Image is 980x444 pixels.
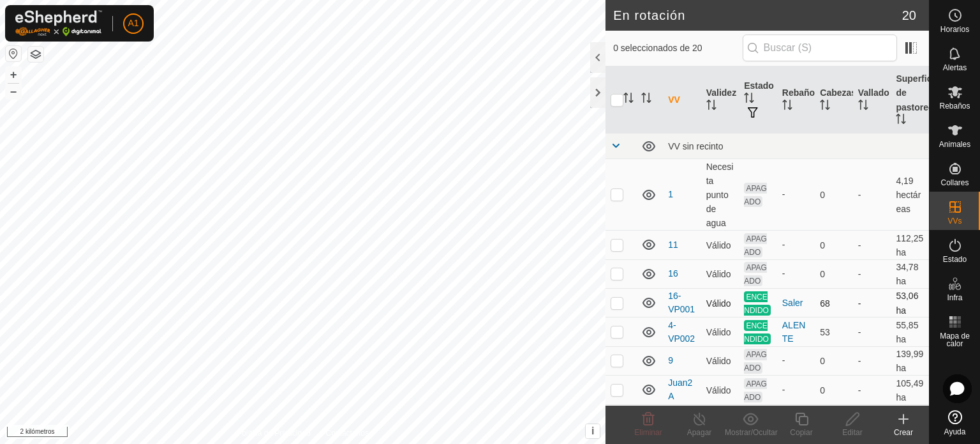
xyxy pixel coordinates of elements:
[896,349,923,373] font: 139,99 ha
[896,176,921,214] font: 4,19 hectáreas
[623,95,634,105] p-sorticon: Activar para ordenar
[820,88,856,98] font: Cabezas
[943,63,967,72] font: Alertas
[706,162,734,229] font: Necesita punto de agua
[896,233,923,257] font: 112,25 ha
[586,424,600,438] button: i
[687,428,712,437] font: Apagar
[782,189,785,199] font: -
[668,378,692,401] a: Juan2A
[782,102,792,112] p-sorticon: Activar para ordenar
[668,240,678,250] a: 11
[10,84,17,98] font: –
[858,385,861,395] font: -
[820,102,830,112] p-sorticon: Activar para ordenar
[634,428,662,437] font: Eliminar
[706,356,731,366] font: Válido
[744,95,754,105] p-sorticon: Activar para ordenar
[706,240,731,250] font: Válido
[782,240,785,250] font: -
[902,8,916,22] font: 20
[744,234,767,256] font: APAGADO
[858,190,861,200] font: -
[6,46,21,61] button: Restablecer mapa
[237,427,310,439] a: Política de Privacidad
[744,379,767,401] font: APAGADO
[782,88,815,98] font: Rebaño
[782,268,785,279] font: -
[939,102,970,111] font: Rebaños
[896,291,918,315] font: 53,06 ha
[641,95,651,105] p-sorticon: Activar para ordenar
[6,84,21,99] button: –
[820,190,825,200] font: 0
[947,217,961,226] font: VVs
[782,385,785,395] font: -
[940,178,969,187] font: Collares
[744,184,767,206] font: APAGADO
[858,102,868,112] p-sorticon: Activar para ordenar
[858,88,889,98] font: Vallado
[744,350,767,372] font: APAGADO
[613,43,702,53] font: 0 seleccionados de 20
[940,332,970,348] font: Mapa de calor
[706,385,731,395] font: Válido
[858,356,861,366] font: -
[896,73,939,112] font: Superficie de pastoreo
[743,34,897,61] input: Buscar (S)
[782,320,806,344] font: ALENTE
[15,10,102,36] img: Logotipo de Gallagher
[668,189,673,199] a: 1
[896,116,906,126] p-sorticon: Activar para ordenar
[939,140,970,149] font: Animales
[237,429,310,438] font: Política de Privacidad
[944,427,966,436] font: Ayuda
[782,355,785,365] font: -
[326,427,369,439] a: Contáctanos
[820,385,825,395] font: 0
[894,428,913,437] font: Crear
[940,25,969,34] font: Horarios
[896,320,918,344] font: 55,85 ha
[668,291,695,314] a: 16-VP001
[947,293,962,302] font: Infra
[668,355,673,365] a: 9
[725,428,778,437] font: Mostrar/Ocultar
[943,255,967,264] font: Estado
[782,298,803,308] font: Saler
[613,8,685,22] font: En rotación
[896,262,918,286] font: 34,78 ha
[820,356,825,366] font: 0
[10,68,17,81] font: +
[858,240,861,250] font: -
[668,320,695,344] a: 4-VP002
[6,67,21,82] button: +
[744,292,769,314] font: ENCENDIDO
[744,263,767,286] font: APAGADO
[668,268,678,279] a: 16
[591,425,594,436] font: i
[744,321,769,344] font: ENCENDIDO
[820,269,825,279] font: 0
[706,88,736,98] font: Validez
[858,269,861,279] font: -
[668,141,723,151] font: VV sin recinto
[820,298,830,308] font: 68
[858,327,861,337] font: -
[896,378,923,402] font: 105,49 ha
[930,405,980,441] a: Ayuda
[706,298,731,308] font: Válido
[706,269,731,279] font: Válido
[858,298,861,308] font: -
[128,18,138,28] font: A1
[706,102,716,112] p-sorticon: Activar para ordenar
[668,95,680,105] font: VV
[706,327,731,337] font: Válido
[842,428,862,437] font: Editar
[820,327,830,337] font: 53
